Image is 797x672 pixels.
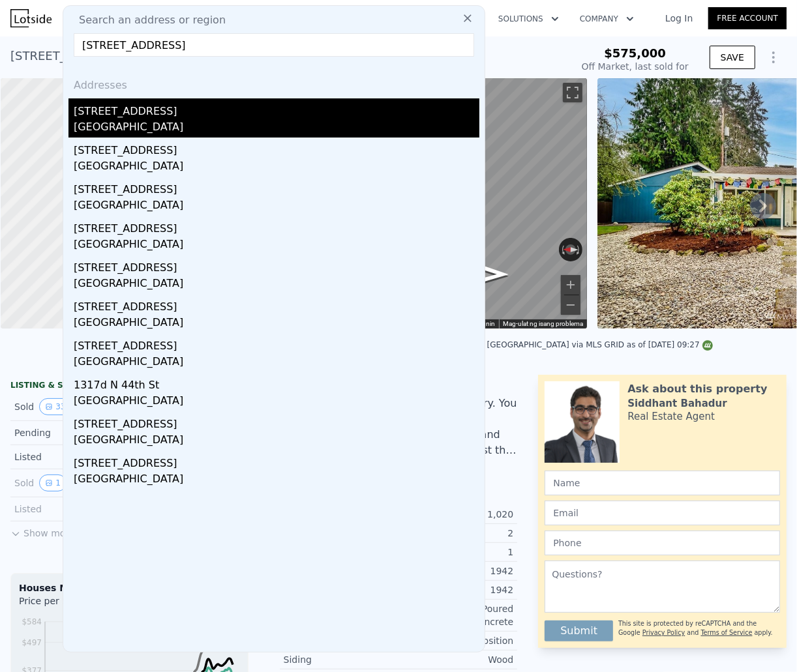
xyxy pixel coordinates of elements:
div: [STREET_ADDRESS] [74,294,479,315]
button: Mag-zoom out [561,295,580,315]
input: Enter an address, city, region, neighborhood or zip code [74,33,474,57]
button: Mag-zoom in [561,275,580,295]
div: Ask about this property [627,381,767,397]
input: Email [545,501,780,525]
div: [GEOGRAPHIC_DATA] [74,197,479,216]
a: Free Account [708,7,787,29]
div: [GEOGRAPHIC_DATA] [74,119,479,138]
div: [GEOGRAPHIC_DATA] [74,237,479,255]
div: Real Estate Agent [627,410,715,423]
a: Terms of Service [701,629,753,636]
div: [STREET_ADDRESS] [74,216,479,237]
tspan: $497 [22,638,42,647]
div: Off Market, last sold for [582,60,689,73]
div: [GEOGRAPHIC_DATA] [74,432,479,450]
div: [GEOGRAPHIC_DATA] [74,354,479,372]
button: Solutions [488,7,569,31]
button: I-reset ang view [559,244,582,255]
input: Phone [545,531,780,555]
button: View historical data [39,475,67,491]
div: [STREET_ADDRESS] [74,255,479,276]
div: Siding [284,653,398,666]
div: Sold [14,475,119,491]
span: $575,000 [604,46,666,60]
button: Show more history [10,521,109,540]
button: Submit [545,621,613,641]
div: Wood [398,653,513,666]
input: Name [545,471,780,495]
button: SAVE [710,46,755,69]
button: Show Options [760,44,787,70]
div: LISTING & SALE HISTORY [10,380,248,393]
div: [STREET_ADDRESS] , Burien , WA 98168 [10,47,240,65]
div: [STREET_ADDRESS] [74,411,479,432]
div: [STREET_ADDRESS] [74,138,479,158]
div: [GEOGRAPHIC_DATA] [74,315,479,333]
tspan: $584 [22,617,42,626]
div: [STREET_ADDRESS] [74,450,479,471]
div: [GEOGRAPHIC_DATA] [74,276,479,294]
div: [STREET_ADDRESS] [74,177,479,197]
div: [STREET_ADDRESS] [74,98,479,119]
a: Mag-ulat ng isang problema [503,320,583,327]
div: Siddhant Bahadur [627,397,727,410]
div: [GEOGRAPHIC_DATA] [74,393,479,411]
div: Listed [14,450,119,463]
button: Company [569,7,644,31]
button: I-rotate pa-clockwise [576,238,583,261]
div: Price per Square Foot [19,594,129,615]
div: Sold [14,398,119,415]
path: Magpatimog, 8th Ave S [461,261,522,287]
div: [GEOGRAPHIC_DATA] [74,158,479,177]
div: Pending [14,426,119,439]
a: Log In [650,12,708,25]
a: Privacy Policy [642,629,685,636]
div: Houses Median Sale [19,581,240,594]
div: Listed [14,503,119,516]
div: 1317d N 44th St [74,372,479,393]
div: [GEOGRAPHIC_DATA] [74,471,479,489]
div: Addresses [68,67,479,98]
span: Search an address or region [68,12,226,28]
button: I-toggle ang fullscreen view [563,83,582,102]
button: I-rotate pa-counterclockwise [559,238,566,261]
div: [STREET_ADDRESS] [74,333,479,354]
img: NWMLS Logo [702,340,713,351]
img: Lotside [10,9,52,27]
button: View historical data [39,398,71,415]
div: This site is protected by reCAPTCHA and the Google and apply. [618,615,780,641]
